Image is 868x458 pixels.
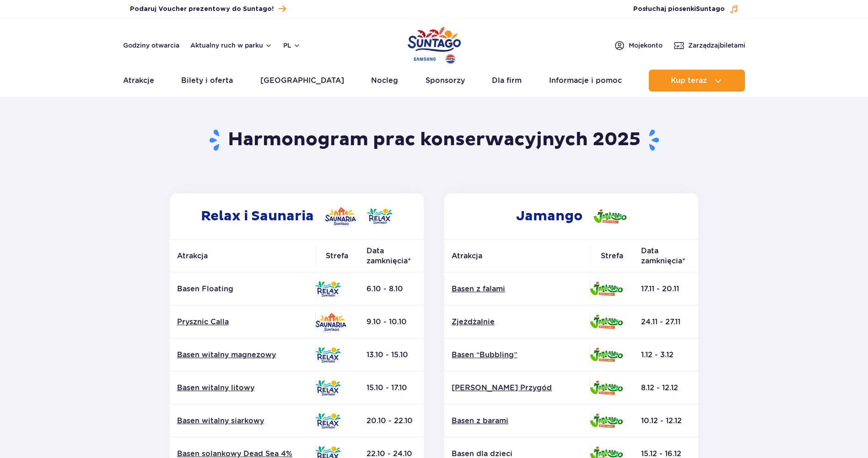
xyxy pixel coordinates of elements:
[452,317,582,327] a: Zjeżdżalnie
[671,76,707,85] span: Kup teraz
[634,305,698,338] td: 24.11 - 27.11
[190,42,272,49] button: Aktualny ruch w parku
[452,383,582,393] a: [PERSON_NAME] Przygód
[696,6,725,12] span: Suntago
[452,284,582,294] a: Basen z falami
[590,348,623,362] img: Jamango
[359,305,424,338] td: 9.10 - 10.10
[283,41,301,50] button: pl
[359,240,424,273] th: Data zamknięcia*
[177,383,308,393] a: Basen witalny litowy
[177,416,308,426] a: Basen witalny siarkowy
[674,40,745,51] a: Zarządzajbiletami
[634,273,698,305] td: 17.11 - 20.11
[408,23,461,65] a: Park of Poland
[315,347,341,363] img: Relax
[629,41,663,50] span: Moje konto
[426,70,465,92] a: Sponsorzy
[590,315,623,329] img: Jamango
[359,273,424,305] td: 6.10 - 8.10
[325,207,356,225] img: Saunaria
[634,240,698,273] th: Data zamknięcia*
[181,70,233,92] a: Bilety i oferta
[359,404,424,437] td: 20.10 - 22.10
[649,70,745,92] button: Kup teraz
[688,41,745,50] span: Zarządzaj biletami
[170,240,315,273] th: Atrakcja
[315,281,341,297] img: Relax
[130,5,274,14] span: Podaruj Voucher prezentowy do Suntago!
[315,313,346,331] img: Saunaria
[634,404,698,437] td: 10.12 - 12.12
[633,5,739,14] button: Posłuchaj piosenkiSuntago
[367,208,393,224] img: Relax
[177,350,308,360] a: Basen witalny magnezowy
[593,209,626,224] img: Jamango
[166,128,702,152] h1: Harmonogram prac konserwacyjnych 2025
[590,282,623,296] img: Jamango
[452,416,582,426] a: Basen z barami
[359,338,424,371] td: 13.10 - 15.10
[315,413,341,429] img: Relax
[260,70,344,92] a: [GEOGRAPHIC_DATA]
[634,371,698,404] td: 8.12 - 12.12
[359,371,424,404] td: 15.10 - 17.10
[315,380,341,396] img: Relax
[590,414,623,428] img: Jamango
[452,350,582,360] a: Basen “Bubbling”
[549,70,622,92] a: Informacje i pomoc
[177,317,308,327] a: Prysznic Calla
[315,240,359,273] th: Strefa
[634,338,698,371] td: 1.12 - 3.12
[492,70,522,92] a: Dla firm
[130,3,286,15] a: Podaruj Voucher prezentowy do Suntago!
[123,41,179,50] a: Godziny otwarcia
[590,381,623,395] img: Jamango
[444,240,590,273] th: Atrakcja
[444,193,698,239] h2: Jamango
[590,240,634,273] th: Strefa
[633,5,725,14] span: Posłuchaj piosenki
[614,40,663,51] a: Mojekonto
[123,70,154,92] a: Atrakcje
[170,193,424,239] h2: Relax i Saunaria
[177,284,308,294] p: Basen Floating
[371,70,398,92] a: Nocleg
